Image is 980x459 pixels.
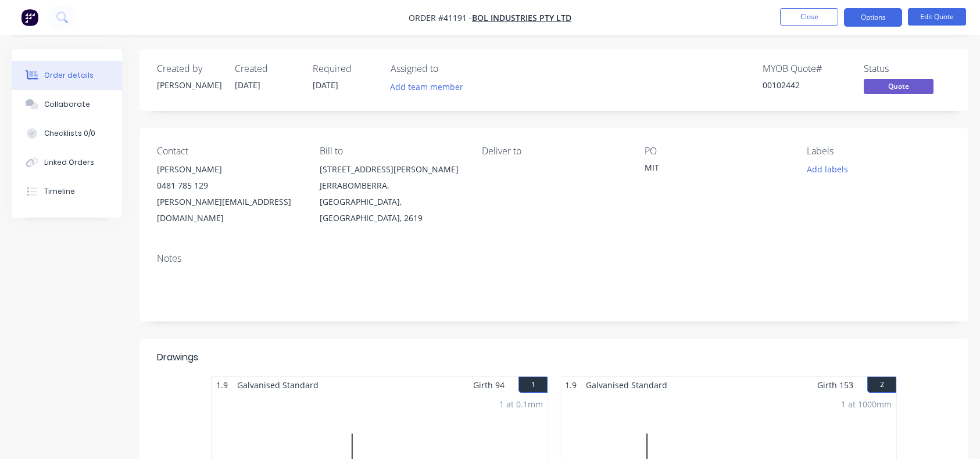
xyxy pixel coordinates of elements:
span: Girth 153 [817,377,853,393]
button: Linked Orders [12,148,122,177]
img: Factory [21,9,38,26]
span: Galvanised Standard [581,377,672,393]
div: 1 at 0.1mm [499,398,543,410]
div: Assigned to [391,63,507,74]
div: MYOB Quote # [763,63,850,74]
button: Add team member [384,79,470,95]
button: Add team member [391,79,470,95]
div: Created [235,63,299,74]
span: Order #41191 - [409,12,472,23]
span: [DATE] [313,79,338,91]
button: Order details [12,61,122,90]
button: Quote [864,79,933,96]
div: 00102442 [763,79,850,91]
button: Edit Quote [908,8,966,26]
div: MIT [645,161,789,178]
button: Timeline [12,177,122,206]
span: Quote [864,79,933,93]
div: [STREET_ADDRESS][PERSON_NAME] [320,161,464,178]
div: [PERSON_NAME] [157,161,301,178]
div: Checklists 0/0 [44,128,95,139]
div: [PERSON_NAME] [157,79,221,91]
span: [DATE] [235,79,260,91]
button: Close [780,8,838,26]
div: 1 at 1000mm [841,398,892,410]
div: Status [864,63,951,74]
div: [PERSON_NAME]0481 785 129[PERSON_NAME][EMAIL_ADDRESS][DOMAIN_NAME] [157,161,301,226]
div: Notes [157,253,951,264]
div: Labels [807,146,951,157]
div: Required [313,63,377,74]
a: Bol Industries Pty Ltd [472,12,571,23]
div: Collaborate [44,99,90,110]
div: 0481 785 129 [157,178,301,194]
span: Girth 94 [473,377,505,393]
div: Contact [157,146,301,157]
div: [STREET_ADDRESS][PERSON_NAME]JERRABOMBERRA, [GEOGRAPHIC_DATA], [GEOGRAPHIC_DATA], 2619 [320,161,464,226]
div: PO [645,146,789,157]
div: JERRABOMBERRA, [GEOGRAPHIC_DATA], [GEOGRAPHIC_DATA], 2619 [320,178,464,226]
div: Order details [44,70,94,81]
button: Options [844,8,902,27]
div: Created by [157,63,221,74]
div: Linked Orders [44,157,94,168]
button: 1 [518,377,548,393]
button: Collaborate [12,90,122,119]
span: 1.9 [560,377,581,393]
div: Timeline [44,186,75,197]
span: 1.9 [212,377,233,393]
button: Add labels [800,161,854,177]
button: 2 [867,377,896,393]
span: Galvanised Standard [233,377,323,393]
button: Checklists 0/0 [12,119,122,148]
div: Bill to [320,146,464,157]
div: Drawings [157,350,198,364]
div: Deliver to [482,146,626,157]
div: [PERSON_NAME][EMAIL_ADDRESS][DOMAIN_NAME] [157,194,301,226]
